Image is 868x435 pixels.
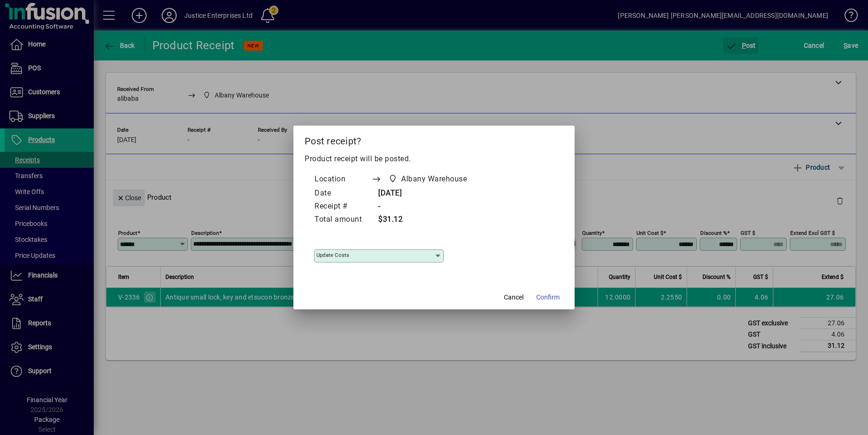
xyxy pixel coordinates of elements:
button: Confirm [532,289,563,306]
p: Product receipt will be posted. [305,153,563,165]
span: Albany Warehouse [386,172,471,186]
td: Total amount [314,213,371,226]
td: Date [314,187,371,200]
button: Cancel [499,289,529,306]
td: Receipt # [314,200,371,213]
span: Cancel [504,292,524,302]
span: Confirm [536,292,560,302]
td: - [371,200,485,213]
span: Albany Warehouse [401,173,467,185]
h2: Post receipt? [293,126,575,153]
td: $31.12 [371,213,485,226]
td: Location [314,172,371,187]
mat-label: Update costs [316,252,349,258]
td: [DATE] [371,187,485,200]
